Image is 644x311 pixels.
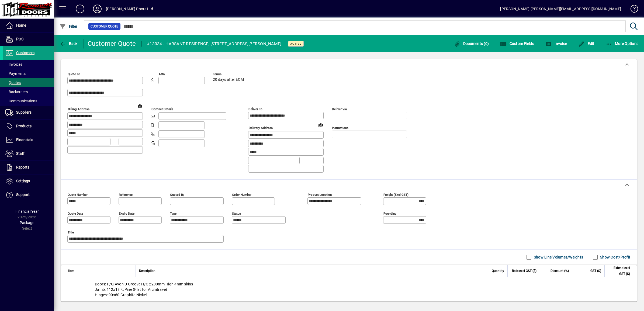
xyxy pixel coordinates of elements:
span: Discount (%) [550,268,569,274]
mat-label: Quoted by [170,193,184,196]
a: Communications [3,96,54,106]
button: Profile [89,4,106,14]
mat-label: Quote date [68,211,83,215]
span: Custom Fields [500,41,534,46]
div: #13034 - HARSANT RESIDENCE, [STREET_ADDRESS][PERSON_NAME] [147,40,281,48]
label: Show Cost/Profit [599,254,630,260]
span: Suppliers [16,110,32,114]
span: GST ($) [590,268,601,274]
span: Payments [5,71,26,76]
mat-label: Instructions [332,126,348,130]
span: Item [68,268,74,274]
span: Customer Quote [91,24,118,29]
div: [PERSON_NAME] [PERSON_NAME][EMAIL_ADDRESS][DOMAIN_NAME] [500,5,621,13]
mat-label: Deliver To [248,107,262,111]
mat-label: Rounding [383,211,396,215]
span: Edit [578,41,594,46]
button: Back [58,39,79,48]
a: View on map [316,120,325,129]
span: Staff [16,151,25,156]
span: Description [139,268,155,274]
a: View on map [136,102,144,110]
mat-label: Quote To [68,72,80,76]
span: Quotes [5,81,21,85]
button: Documents (0) [452,39,490,48]
span: Communications [5,99,37,103]
span: Invoices [5,62,22,67]
a: Payments [3,69,54,78]
mat-label: Deliver via [332,107,347,111]
span: Extend excl GST ($) [608,265,630,277]
a: POS [3,33,54,46]
button: Custom Fields [499,39,535,48]
button: Add [71,4,89,14]
span: More Options [606,41,639,46]
mat-label: Quote number [68,193,88,196]
span: 20 days after EOM [213,78,244,82]
span: Package [20,221,34,225]
a: Invoices [3,60,54,69]
mat-label: Attn [159,72,165,76]
button: Edit [577,39,596,48]
span: Invoice [545,41,567,46]
span: Financials [16,138,33,142]
mat-label: Order number [232,193,251,196]
span: Customers [16,51,34,55]
a: Suppliers [3,106,54,119]
span: Home [16,23,26,27]
a: Financials [3,133,54,147]
mat-label: Product location [308,193,332,196]
span: Filter [60,24,78,29]
span: Back [60,41,78,46]
span: Reports [16,165,29,169]
a: Backorders [3,87,54,96]
div: Doors: P/Q Avon U Groove H/C 2200mm High 4mm skins Jamb: 112x18 FJPine (Flat for Architrave) Hing... [61,277,637,302]
a: Staff [3,147,54,160]
span: Settings [16,179,30,183]
a: Home [3,19,54,32]
span: Backorders [5,90,28,94]
button: Filter [58,22,79,31]
a: Settings [3,174,54,188]
app-page-header-button: Back [54,39,84,48]
button: More Options [604,39,640,48]
span: Rate excl GST ($) [512,268,536,274]
span: Quantity [492,268,504,274]
a: Products [3,120,54,133]
mat-label: Reference [119,193,133,196]
a: Knowledge Base [626,1,637,19]
a: Quotes [3,78,54,87]
span: POS [16,37,23,41]
label: Show Line Volumes/Weights [533,254,583,260]
span: Terms [213,72,245,76]
span: Documents (0) [454,41,489,46]
span: Financial Year [15,209,39,214]
mat-label: Freight (excl GST) [383,193,408,196]
mat-label: Expiry date [119,211,134,215]
span: Active [290,42,302,46]
button: Invoice [544,39,568,48]
div: [PERSON_NAME] Doors Ltd [106,5,153,13]
span: Products [16,124,32,128]
a: Support [3,188,54,202]
span: Support [16,193,30,197]
mat-label: Status [232,211,241,215]
div: Customer Quote [88,39,136,48]
mat-label: Title [68,230,74,234]
a: Reports [3,161,54,174]
mat-label: Type [170,211,176,215]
